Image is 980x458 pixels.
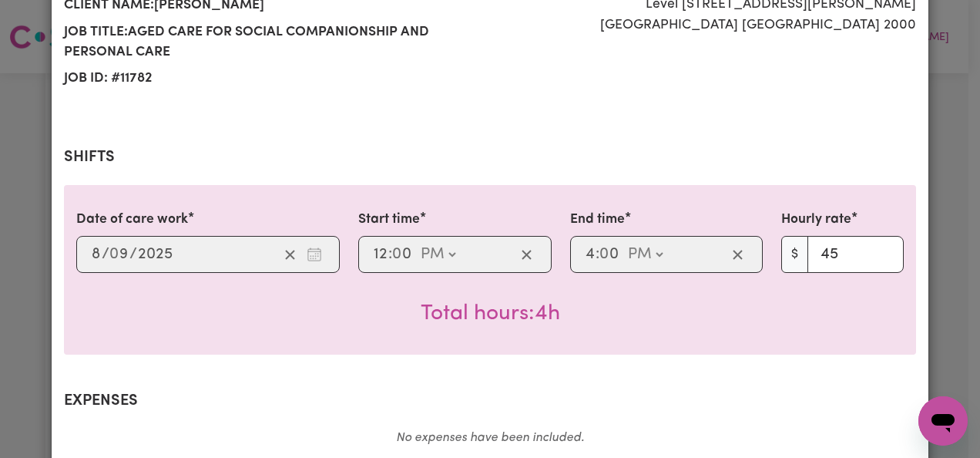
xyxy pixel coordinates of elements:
[358,210,420,230] label: Start time
[421,303,560,325] span: Total hours worked: 4 hours
[781,210,851,230] label: Hourly rate
[393,243,413,266] input: --
[373,243,388,266] input: --
[137,243,173,266] input: ----
[596,246,599,263] span: :
[499,15,916,35] span: [GEOGRAPHIC_DATA] [GEOGRAPHIC_DATA] 2000
[76,210,188,230] label: Date of care work
[585,243,596,266] input: --
[302,243,327,266] button: Enter the date of care work
[278,243,302,266] button: Clear date
[392,247,401,262] span: 0
[570,210,625,230] label: End time
[64,19,481,66] span: Job title: Aged Care for Social Companionship and Personal Care
[91,243,102,266] input: --
[64,66,481,92] span: Job ID: # 11782
[110,243,129,266] input: --
[396,432,584,444] em: No expenses have been included.
[600,243,620,266] input: --
[64,392,916,410] h2: Expenses
[109,247,119,262] span: 0
[599,247,609,262] span: 0
[64,148,916,167] h2: Shifts
[129,246,137,263] span: /
[918,396,968,446] iframe: Button to launch messaging window
[781,236,808,273] span: $
[388,246,392,263] span: :
[102,246,109,263] span: /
